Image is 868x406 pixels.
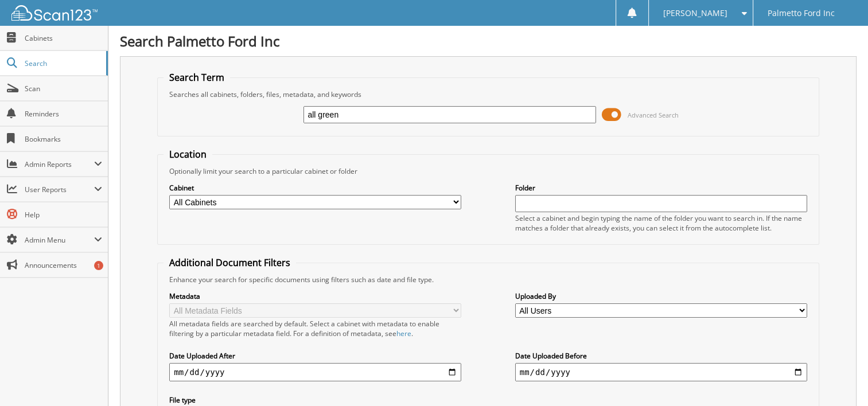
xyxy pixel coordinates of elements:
[25,109,102,119] span: Reminders
[164,256,296,269] legend: Additional Document Filters
[169,183,461,193] label: Cabinet
[515,363,807,381] input: end
[768,10,835,17] span: Palmetto Ford Inc
[120,32,857,50] h1: Search Palmetto Ford Inc
[164,166,813,176] div: Optionally limit your search to a particular cabinet or folder
[628,111,679,119] span: Advanced Search
[25,185,94,194] span: User Reports
[25,58,100,68] span: Search
[515,351,807,361] label: Date Uploaded Before
[25,235,94,245] span: Admin Menu
[25,260,102,270] span: Announcements
[515,213,807,233] div: Select a cabinet and begin typing the name of the folder you want to search in. If the name match...
[169,395,461,405] label: File type
[164,148,212,161] legend: Location
[515,291,807,301] label: Uploaded By
[94,261,103,270] div: 1
[169,351,461,361] label: Date Uploaded After
[515,183,807,193] label: Folder
[164,275,813,284] div: Enhance your search for specific documents using filters such as date and file type.
[164,71,230,84] legend: Search Term
[169,363,461,381] input: start
[663,10,727,17] span: [PERSON_NAME]
[396,329,411,338] a: here
[164,89,813,99] div: Searches all cabinets, folders, files, metadata, and keywords
[25,33,102,43] span: Cabinets
[25,210,102,220] span: Help
[25,84,102,93] span: Scan
[25,159,94,169] span: Admin Reports
[169,291,461,301] label: Metadata
[11,5,98,21] img: scan123-logo-white.svg
[169,319,461,338] div: All metadata fields are searched by default. Select a cabinet with metadata to enable filtering b...
[25,134,102,144] span: Bookmarks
